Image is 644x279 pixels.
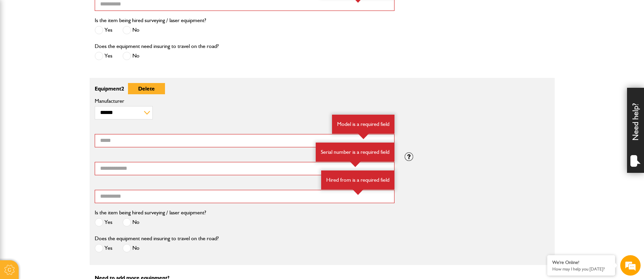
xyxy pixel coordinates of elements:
div: Model is a required field [332,115,394,134]
div: Hired from is a required field [321,170,394,190]
div: Chat with us now [35,38,114,47]
label: Yes [95,26,112,34]
label: No [123,26,140,34]
label: No [123,244,140,252]
em: Start Chat [92,210,123,219]
label: Does the equipment need insuring to travel on the road? [95,236,219,241]
label: Yes [95,218,112,227]
span: 2 [121,85,124,92]
p: How may I help you today? [552,266,610,272]
label: Is the item being hired surveying / laser equipment? [95,210,206,215]
label: No [123,52,140,60]
input: Enter your last name [9,63,124,78]
img: error-box-arrow.svg [358,134,369,139]
label: Yes [95,244,112,252]
input: Enter your email address [9,83,124,98]
img: error-box-arrow.svg [350,162,361,167]
div: We're Online! [552,260,610,265]
label: Is the item being hired surveying / laser equipment? [95,18,206,23]
img: error-box-arrow.svg [353,190,363,195]
label: Yes [95,52,112,60]
label: Manufacturer [95,98,394,104]
button: Delete [128,83,165,94]
div: Minimize live chat window [111,3,128,20]
div: Serial number is a required field [316,143,394,162]
div: Need help? [627,88,644,173]
label: No [123,218,140,227]
img: d_20077148190_company_1631870298795_20077148190 [12,38,29,47]
textarea: Type your message and hit 'Enter' [9,123,124,204]
p: Equipment [95,83,394,94]
input: Enter your phone number [9,103,124,118]
label: Does the equipment need insuring to travel on the road? [95,44,219,49]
